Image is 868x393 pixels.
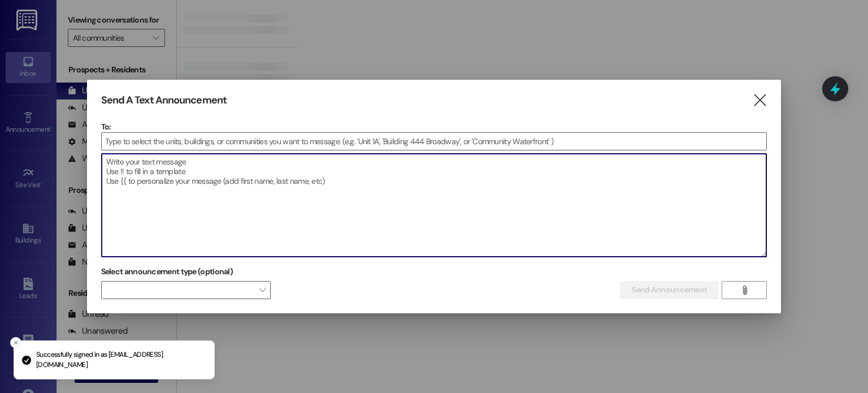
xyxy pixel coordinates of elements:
h3: Send A Text Announcement [101,94,227,107]
p: To: [101,121,767,132]
label: Select announcement type (optional) [101,263,233,280]
p: Successfully signed in as [EMAIL_ADDRESS][DOMAIN_NAME] [36,350,205,370]
i:  [752,94,767,106]
button: Close toast [10,337,21,348]
button: Send Announcement [620,281,719,299]
i:  [740,286,749,295]
input: Type to select the units, buildings, or communities you want to message. (e.g. 'Unit 1A', 'Buildi... [102,133,767,150]
span: Send Announcement [632,284,707,296]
